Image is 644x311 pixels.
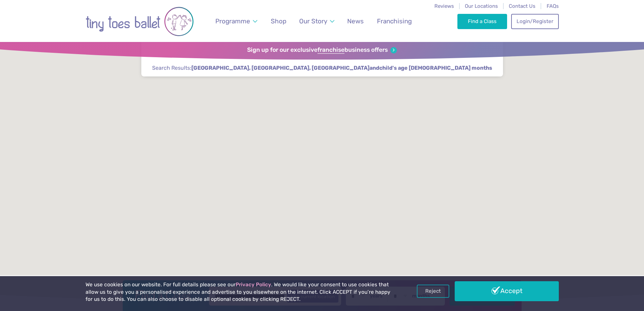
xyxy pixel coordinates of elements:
a: Our Story [296,13,337,29]
a: News [344,13,367,29]
a: Privacy Policy [236,282,271,288]
strong: and [191,65,492,71]
span: Shop [271,17,286,25]
a: Reviews [434,3,454,9]
span: Franchising [377,17,412,25]
a: Accept [455,281,559,301]
a: Our Locations [465,3,498,9]
a: Franchising [374,13,415,29]
a: Login/Register [511,14,558,29]
a: Shop [267,13,289,29]
p: We use cookies on our website. For full details please see our . We would like your consent to us... [86,281,393,303]
a: FAQs [547,3,559,9]
a: Sign up for our exclusivefranchisebusiness offers [247,46,397,54]
a: Programme [212,13,260,29]
span: Our Story [299,17,327,25]
img: tiny toes ballet [86,4,194,39]
strong: franchise [317,46,344,54]
span: Programme [215,17,250,25]
span: [GEOGRAPHIC_DATA], [GEOGRAPHIC_DATA], [GEOGRAPHIC_DATA] [191,64,369,72]
a: Contact Us [509,3,535,9]
a: Find a Class [457,14,507,29]
a: Reject [417,285,449,297]
span: News [347,17,364,25]
span: child's age [DEMOGRAPHIC_DATA] months [379,64,492,72]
